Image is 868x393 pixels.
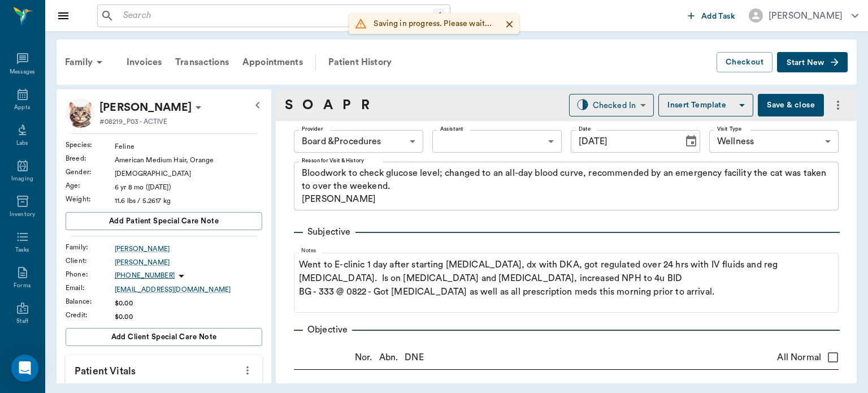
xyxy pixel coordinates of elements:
div: Feline [115,141,262,152]
button: Add patient Special Care Note [66,212,262,230]
a: P [342,95,351,115]
p: Patient Vitals [66,355,262,383]
div: [DEMOGRAPHIC_DATA] [115,169,262,179]
button: more [828,96,848,115]
button: Start New [777,52,848,73]
div: Family [58,49,113,76]
a: [PERSON_NAME] [115,257,262,267]
div: Open Intercom Messenger [11,355,38,382]
img: Profile Image [66,98,95,128]
span: All Normal [777,351,821,364]
button: Add Task [683,5,740,26]
a: Patient History [322,49,398,76]
button: Checkout [717,52,772,73]
div: $0.00 [115,298,262,308]
div: Appts [14,103,30,112]
button: Save & close [758,94,824,116]
p: Abn. [379,351,398,364]
p: #08219_P03 - ACTIVE [99,116,167,127]
div: $0.00 [115,312,262,322]
div: Forms [14,282,31,290]
div: Balance : [66,296,115,306]
label: Assistant [440,125,463,133]
p: DNE [405,351,423,364]
button: Insert Template [658,94,753,116]
label: Date [579,125,591,133]
p: Objective [303,323,352,336]
div: Messages [10,68,36,76]
input: Search [119,8,433,24]
button: [PERSON_NAME] [740,5,867,26]
div: Inventory [10,210,35,219]
p: [PERSON_NAME] [99,98,192,116]
div: Board &Procedures [294,130,423,153]
p: Subjective [303,225,355,239]
button: Close drawer [52,5,75,27]
div: Weight : [66,194,115,204]
a: Appointments [236,49,310,76]
label: Provider [302,125,323,133]
div: Client : [66,256,115,266]
p: BG - 333 @ 0822 - Got [MEDICAL_DATA] as well as all prescription meds this morning prior to arrival. [299,285,834,299]
div: Email : [66,283,115,293]
div: Species : [66,140,115,150]
a: R [361,95,370,115]
p: Nor. [355,351,372,364]
p: Went to E-clinic 1 day after starting [MEDICAL_DATA], dx with DKA, got regulated over 24 hrs with... [299,258,834,285]
p: [PHONE_NUMBER] [115,271,175,280]
div: 6 yr 8 mo ([DATE]) [115,182,262,192]
label: Notes [301,247,316,255]
div: Credit : [66,310,115,320]
div: Imaging [11,175,33,183]
div: Wellness [709,130,839,153]
div: Staff [16,317,28,326]
a: S [285,95,293,115]
a: A [323,95,333,115]
div: Family : [66,242,115,252]
div: Labs [16,139,28,148]
label: Visit Type [717,125,742,133]
div: Checked In [593,99,636,112]
div: American Medium Hair, Orange [115,155,262,165]
div: / [433,8,445,23]
a: [PERSON_NAME] [115,244,262,254]
span: Add patient Special Care Note [109,215,219,227]
input: MM/DD/YYYY [571,130,675,153]
a: Invoices [120,49,168,76]
a: Transactions [168,49,236,76]
label: Reason for Visit & History [302,157,364,165]
div: Saving in progress. Please wait... [374,14,492,34]
div: Age : [66,180,115,191]
textarea: Bloodwork to check glucose level; changed to an all-day blood curve, recommended by an emergency ... [302,167,831,206]
div: 11.6 lbs / 5.2617 kg [115,196,262,206]
a: O [302,95,313,115]
button: Add client Special Care Note [66,328,262,346]
a: [EMAIL_ADDRESS][DOMAIN_NAME] [115,284,262,295]
button: Close [501,16,518,33]
div: Breed : [66,153,115,163]
div: Gender : [66,167,115,177]
div: Phone : [66,269,115,279]
div: Tasks [15,246,29,254]
button: Choose date, selected date is Sep 26, 2025 [680,130,702,153]
div: Milo Dawson [99,98,192,116]
span: Add client Special Care Note [111,331,217,343]
div: [PERSON_NAME] [769,9,843,23]
button: more [238,361,257,380]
